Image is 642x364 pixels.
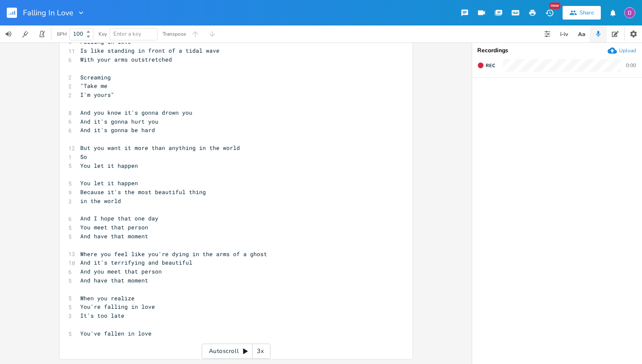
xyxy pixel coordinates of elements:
div: New [549,3,560,9]
div: 3x [253,344,268,359]
span: You let it happen [80,162,138,169]
div: Recordings [477,48,637,54]
button: New [541,5,558,20]
span: And it's terrifying and beautiful [80,259,192,266]
span: Rec [486,62,495,69]
span: You're falling in love [80,303,155,310]
span: But you want it more than anything in the world [80,144,240,152]
span: It's too late [80,312,124,319]
span: And it's gonna hurt you [80,118,158,125]
span: And have that moment [80,277,148,284]
div: Key [99,31,107,37]
span: Because it's the most beautiful thing [80,188,206,196]
span: Where you feel like you're dying in the arms of a ghost [80,250,267,258]
button: Rec [474,59,498,72]
span: And it's gonna be hard [80,126,155,134]
span: And I hope that one day [80,214,158,222]
span: I'm yours" [80,91,114,99]
span: When you realize [80,294,135,302]
div: 0:00 [626,63,636,68]
span: in the world [80,197,121,205]
span: With your arms outstretched [80,56,172,63]
span: You meet that person [80,223,148,231]
span: So [80,153,87,161]
span: Enter a key [113,30,141,38]
div: Transpose [163,31,186,37]
span: Screaming [80,73,111,81]
div: Autoscroll [202,344,270,359]
span: And you know it's gonna drown you [80,109,192,116]
span: You've fallen in love [80,330,152,337]
span: You let it happen [80,179,138,187]
span: Is like standing in front of a tidal wave [80,47,220,54]
div: Upload [619,47,636,54]
span: And have that moment [80,232,148,240]
span: Falling In Love [23,9,73,17]
div: BPM [57,32,67,37]
span: And you meet that person [80,268,162,275]
button: Upload [608,46,636,55]
button: Share [563,6,601,20]
div: Share [580,9,594,17]
span: "Take me [80,82,107,90]
img: Dylan [624,7,635,18]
